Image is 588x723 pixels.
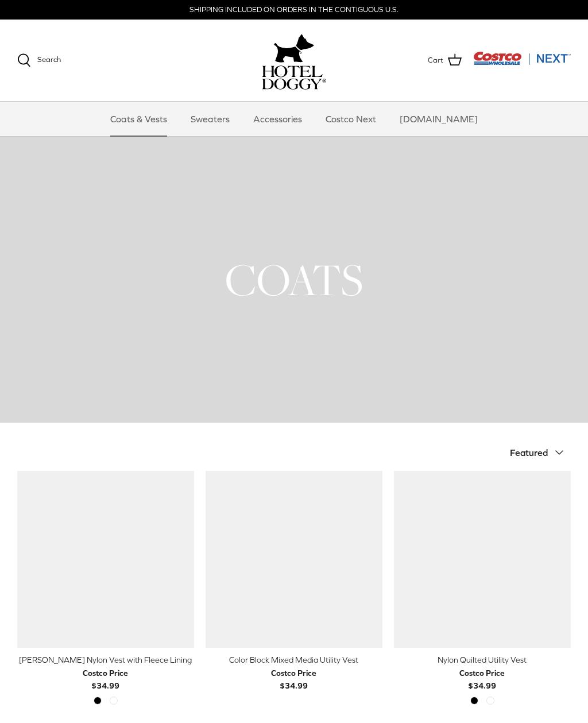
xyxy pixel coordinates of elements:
a: Accessories [243,102,312,136]
a: Search [17,53,61,67]
span: Cart [428,55,443,67]
a: Cart [428,53,462,68]
b: $34.99 [271,667,316,690]
span: Search [37,55,61,64]
img: hoteldoggy.com [274,31,314,65]
img: Costco Next [473,51,571,65]
a: Coats & Vests [100,102,177,136]
a: Color Block Mixed Media Utility Vest Costco Price$34.99 [206,654,382,692]
a: Costco Next [315,102,386,136]
div: Costco Price [271,667,316,679]
div: Nylon Quilted Utility Vest [394,654,571,666]
a: Color Block Mixed Media Utility Vest [206,471,382,648]
a: hoteldoggy.com hoteldoggycom [262,31,326,90]
a: Nylon Quilted Utility Vest Costco Price$34.99 [394,654,571,692]
div: Costco Price [83,667,128,679]
b: $34.99 [459,667,505,690]
div: [PERSON_NAME] Nylon Vest with Fleece Lining [17,654,194,666]
a: Melton Nylon Vest with Fleece Lining [17,471,194,648]
b: $34.99 [83,667,128,690]
a: [DOMAIN_NAME] [389,102,488,136]
a: Nylon Quilted Utility Vest [394,471,571,648]
button: Featured [510,440,571,465]
a: Visit Costco Next [473,59,571,67]
a: Sweaters [180,102,240,136]
h1: COATS [17,252,571,308]
a: [PERSON_NAME] Nylon Vest with Fleece Lining Costco Price$34.99 [17,654,194,692]
img: hoteldoggycom [262,65,326,90]
span: Featured [510,447,548,458]
div: Color Block Mixed Media Utility Vest [206,654,382,666]
div: Costco Price [459,667,505,679]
